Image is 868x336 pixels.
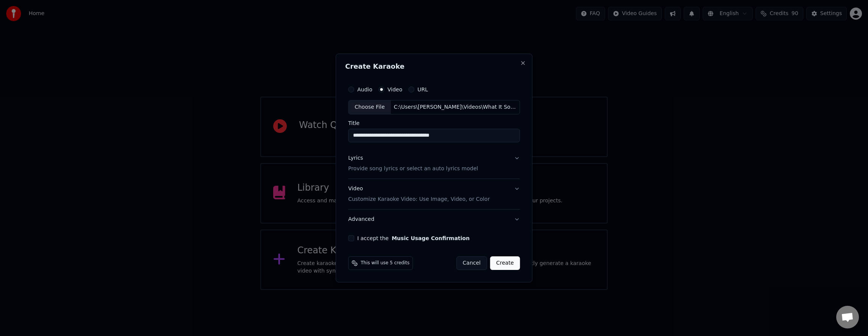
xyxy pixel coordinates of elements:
[456,256,487,270] button: Cancel
[357,87,372,92] label: Audio
[357,236,470,241] label: I accept the
[490,256,520,270] button: Create
[361,260,409,266] span: This will use 5 credits
[417,87,428,92] label: URL
[348,148,520,179] button: LyricsProvide song lyrics or select an auto lyrics model
[387,87,402,92] label: Video
[348,185,490,203] div: Video
[348,165,478,173] p: Provide song lyrics or select an auto lyrics model
[348,179,520,209] button: VideoCustomize Karaoke Video: Use Image, Video, or Color
[348,210,520,229] button: Advanced
[392,236,470,241] button: I accept the
[391,103,520,111] div: C:\Users\[PERSON_NAME]\Videos\What It Sounds Like.mkv
[348,120,520,126] label: Title
[345,63,523,70] h2: Create Karaoke
[348,100,391,114] div: Choose File
[348,196,490,203] p: Customize Karaoke Video: Use Image, Video, or Color
[348,154,363,162] div: Lyrics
